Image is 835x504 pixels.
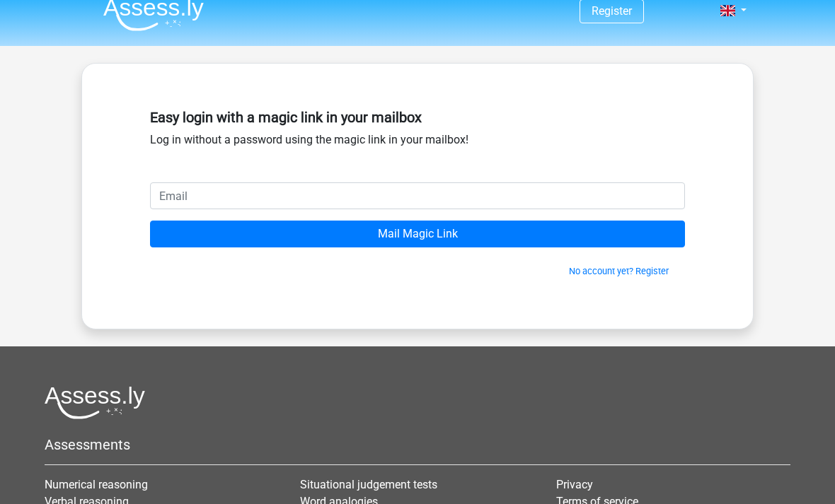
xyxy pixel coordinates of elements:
[556,478,593,491] a: Privacy
[150,221,685,247] input: Mail Magic Link
[45,386,145,419] img: Assessly logo
[45,478,148,491] a: Numerical reasoning
[592,4,632,18] a: Register
[569,266,669,276] a: No account yet? Register
[150,109,685,126] h5: Easy login with a magic link in your mailbox
[150,103,685,182] div: Log in without a password using the magic link in your mailbox!
[300,478,437,491] a: Situational judgement tests
[150,182,685,209] input: Email
[45,436,790,453] h5: Assessments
